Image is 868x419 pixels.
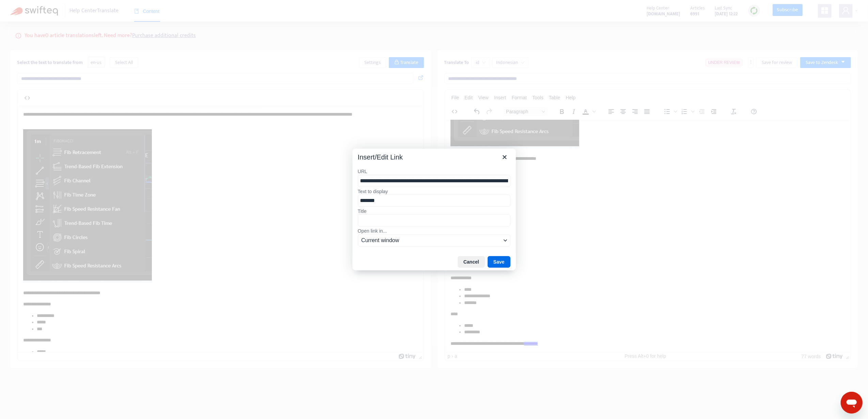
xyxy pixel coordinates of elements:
[488,256,510,268] button: Save
[841,392,863,414] iframe: Button to launch messaging window
[458,256,485,268] button: Cancel
[361,236,501,245] span: Current window
[358,228,510,234] label: Open link in...
[5,5,400,375] body: Rich Text Area. Press ALT-0 for help.
[358,208,510,214] label: Title
[358,188,510,195] label: Text to display
[358,153,403,162] div: Insert/Edit Link
[358,234,510,247] button: Open link in...
[358,168,510,174] label: URL
[499,151,510,163] button: Close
